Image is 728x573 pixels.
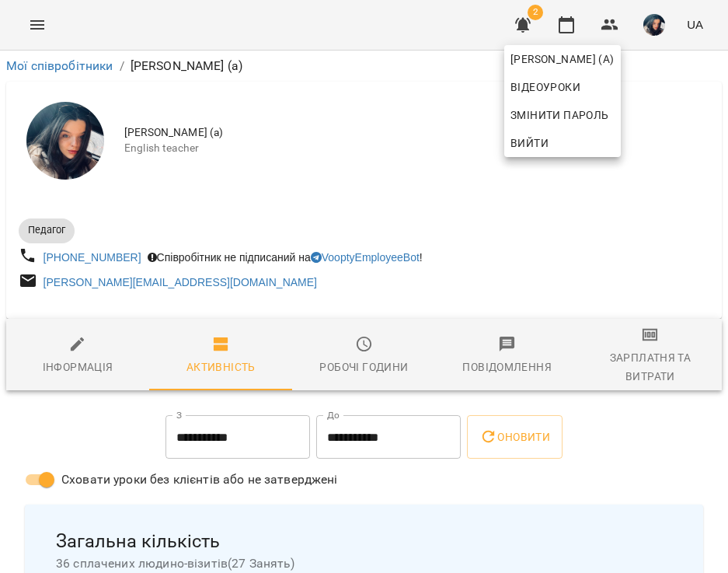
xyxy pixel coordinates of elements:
span: Відеоуроки [510,78,580,96]
span: Змінити пароль [510,106,615,124]
a: Відеоуроки [504,73,587,101]
button: Вийти [504,129,621,157]
span: [PERSON_NAME] (а) [510,50,615,68]
a: Змінити пароль [504,101,621,129]
span: Вийти [510,134,549,152]
a: [PERSON_NAME] (а) [504,45,621,73]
